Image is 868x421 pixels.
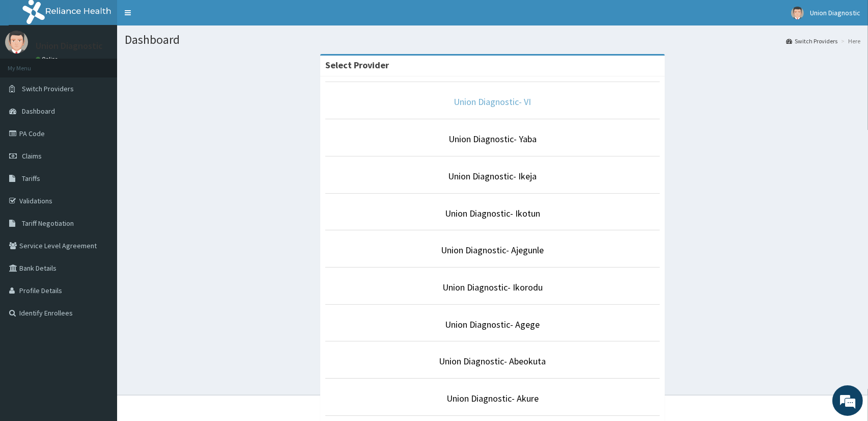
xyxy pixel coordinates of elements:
div: Minimize live chat window [167,5,191,30]
p: Union Diagnostic [36,41,103,50]
span: Tariff Negotiation [22,219,74,228]
a: Union Diagnostic- Abeokuta [439,355,546,367]
a: Union Diagnostic- Agege [445,319,540,330]
a: Online [36,56,60,63]
a: Switch Providers [786,37,837,45]
strong: Select Provider [325,59,389,71]
a: Union Diagnostic- VI [454,96,531,108]
a: Union Diagnostic- Ajegunle [441,244,544,256]
span: Tariffs [22,174,40,183]
a: Union Diagnostic- Yaba [449,133,537,145]
a: Union Diagnostic- Akure [446,392,539,404]
h1: Dashboard [125,33,860,46]
li: Here [838,37,860,45]
a: Union Diagnostic- Ikeja [449,170,537,182]
img: d_794563401_company_1708531726252_794563401 [19,51,41,76]
span: Union Diagnostic [810,8,860,17]
span: Switch Providers [22,84,74,93]
textarea: Type your message and hit 'Enter' [5,278,194,314]
img: User Image [791,7,804,19]
img: User Image [5,31,28,54]
a: Union Diagnostic- Ikorodu [442,281,543,293]
div: Chat with us now [53,57,171,70]
span: Claims [22,151,42,161]
a: Union Diagnostic- Ikotun [445,207,540,219]
span: Dashboard [22,107,55,116]
span: We're online! [59,128,141,231]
